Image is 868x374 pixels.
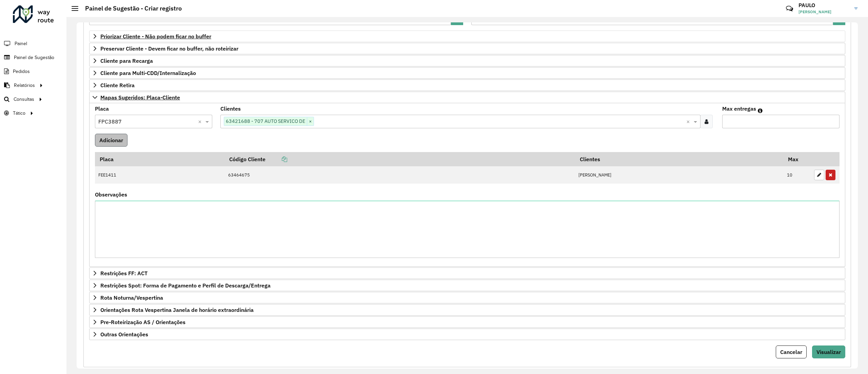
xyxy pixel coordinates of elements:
span: × [307,117,314,126]
a: Pre-Roteirização AS / Orientações [89,316,845,328]
button: Adicionar [95,134,127,147]
h3: PAULO [798,2,849,8]
span: [PERSON_NAME] [798,9,849,15]
a: Restrições FF: ACT [89,267,845,279]
span: Clear all [686,117,692,126]
label: Placa [95,105,109,113]
span: Cancelar [780,349,802,355]
th: Clientes [575,152,784,166]
a: Mapas Sugeridos: Placa-Cliente [89,92,845,103]
span: Consultas [14,96,34,103]
span: Painel de Sugestão [14,54,54,61]
em: Máximo de clientes que serão colocados na mesma rota com os clientes informados [758,108,763,113]
td: 10 [784,166,811,184]
button: Cancelar [776,345,807,358]
span: Cliente Retira [100,82,135,88]
span: Relatórios [14,82,35,89]
span: Rota Noturna/Vespertina [100,295,163,300]
span: Clear all [198,117,204,126]
span: Painel [15,40,27,47]
a: Orientações Rota Vespertina Janela de horário extraordinária [89,304,845,316]
button: Visualizar [812,345,845,358]
a: Rota Noturna/Vespertina [89,292,845,303]
span: Tático [13,110,25,117]
span: Pre-Roteirização AS / Orientações [100,319,185,325]
th: Placa [95,152,225,166]
a: Cliente Retira [89,79,845,91]
a: Cliente para Multi-CDD/Internalização [89,67,845,79]
a: Contato Rápido [782,1,797,16]
h2: Painel de Sugestão - Criar registro [78,5,182,12]
label: Clientes [220,105,241,113]
span: Pedidos [13,68,30,75]
span: Priorizar Cliente - Não podem ficar no buffer [100,34,211,39]
span: Outras Orientações [100,332,148,337]
a: Restrições Spot: Forma de Pagamento e Perfil de Descarga/Entrega [89,280,845,291]
a: Priorizar Cliente - Não podem ficar no buffer [89,31,845,42]
td: FEE1411 [95,166,225,184]
td: [PERSON_NAME] [575,166,784,184]
span: 63421688 - 707 AUTO SERVICO DE [224,117,307,125]
a: Copiar [265,156,287,163]
td: 63464675 [225,166,575,184]
th: Código Cliente [225,152,575,166]
span: Restrições FF: ACT [100,270,147,276]
label: Max entregas [722,105,756,113]
a: Preservar Cliente - Devem ficar no buffer, não roteirizar [89,43,845,54]
span: Mapas Sugeridos: Placa-Cliente [100,95,180,100]
a: Cliente para Recarga [89,55,845,67]
a: Outras Orientações [89,329,845,340]
span: Orientações Rota Vespertina Janela de horário extraordinária [100,307,254,313]
span: Cliente para Multi-CDD/Internalização [100,70,196,76]
div: Mapas Sugeridos: Placa-Cliente [89,103,845,267]
span: Cliente para Recarga [100,58,153,63]
span: Restrições Spot: Forma de Pagamento e Perfil de Descarga/Entrega [100,283,271,288]
span: Preservar Cliente - Devem ficar no buffer, não roteirizar [100,46,238,51]
span: Visualizar [816,349,841,355]
label: Observações [95,190,127,199]
th: Max [784,152,811,166]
